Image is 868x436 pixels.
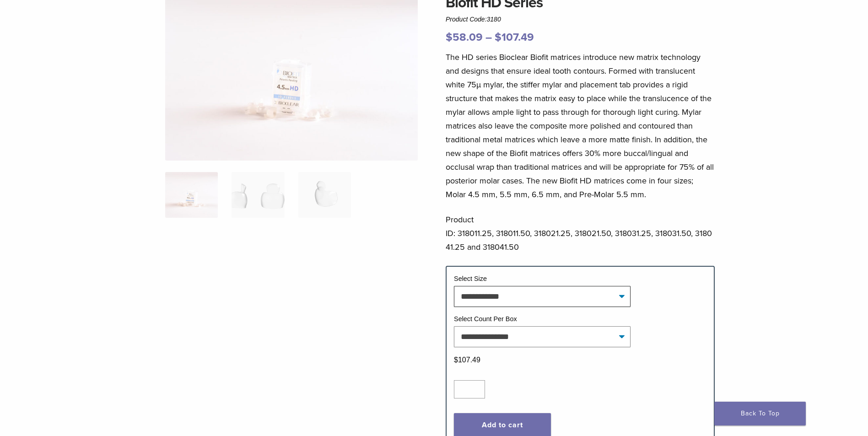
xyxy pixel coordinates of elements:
p: The HD series Bioclear Biofit matrices introduce new matrix technology and designs that ensure id... [446,50,715,201]
label: Select Size [454,275,487,282]
span: 3180 [487,16,501,23]
img: Biofit HD Series - Image 2 [232,172,284,218]
span: $ [446,31,453,44]
label: Select Count Per Box [454,315,517,323]
img: Biofit HD Series - Image 3 [298,172,351,218]
a: Back To Top [714,402,806,425]
bdi: 107.49 [495,31,534,44]
img: Posterior-Biofit-HD-Series-Matrices-324x324.jpg [165,172,218,218]
span: – [485,31,492,44]
span: $ [454,356,458,364]
bdi: 58.09 [446,31,483,44]
span: $ [495,31,501,44]
bdi: 107.49 [454,356,480,364]
span: Product Code: [446,16,501,23]
p: Product ID: 318011.25, 318011.50, 318021.25, 318021.50, 318031.25, 318031.50, 318041.25 and 31804... [446,213,715,254]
